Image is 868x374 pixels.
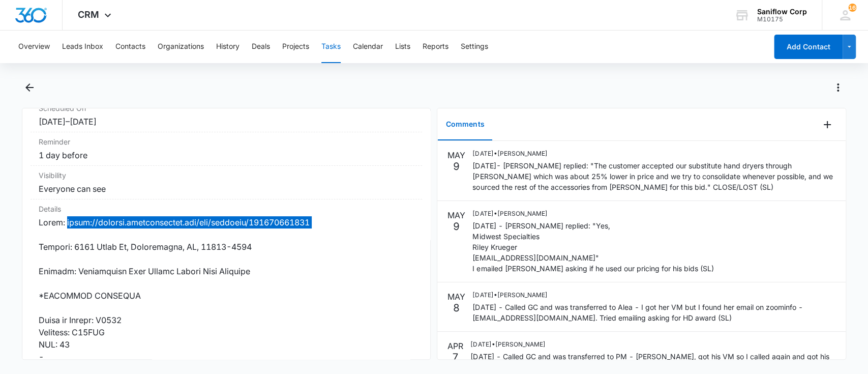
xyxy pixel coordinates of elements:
button: Add Comment [819,117,835,133]
p: [DATE]- [PERSON_NAME] replied: "The customer accepted our substitute hand dryers through [PERSON_... [472,160,835,192]
button: Actions [830,79,846,96]
p: 9 [453,161,460,171]
div: VisibilityEveryone can see [31,166,423,199]
dt: Reminder [39,136,414,147]
p: [DATE] - Called GC and was transferred to PM - [PERSON_NAME], got his VM so I called again and go... [470,351,835,372]
button: Tasks [321,31,341,63]
div: Reminder1 day before [31,132,423,166]
button: Lists [395,31,410,63]
p: [DATE] • [PERSON_NAME] [472,149,835,158]
p: [DATE] • [PERSON_NAME] [470,340,835,349]
p: [DATE] • [PERSON_NAME] [472,209,713,218]
p: MAY [447,209,465,221]
span: CRM [78,9,99,20]
button: Deals [252,31,270,63]
p: [DATE] • [PERSON_NAME] [472,291,835,300]
button: Calendar [353,31,383,63]
button: Contacts [115,31,145,63]
button: History [216,31,240,63]
button: Reports [423,31,448,63]
button: Comments [438,109,492,140]
p: [DATE] - [PERSON_NAME] replied: "Yes, Midwest Specialties Riley Krueger [EMAIL_ADDRESS][DOMAIN_NA... [472,220,713,274]
dd: Everyone can see [39,183,414,195]
p: 9 [453,221,460,232]
div: notifications count [848,4,856,12]
dt: Details [39,204,414,214]
p: 8 [453,303,460,313]
p: MAY [447,291,465,303]
button: Add Contact [774,35,843,59]
dd: 1 day before [39,149,414,161]
button: Projects [282,31,309,63]
dt: Visibility [39,170,414,181]
button: Leads Inbox [62,31,103,63]
dt: Scheduled On [39,103,414,113]
div: account name [757,8,807,16]
button: Overview [18,31,50,63]
button: Back [22,79,38,96]
button: Settings [461,31,488,63]
button: Organizations [158,31,204,63]
span: 165 [848,4,856,12]
p: [DATE] - Called GC and was transferred to Alea - I got her VM but I found her email on zoominfo -... [472,302,835,323]
p: MAY [447,149,465,161]
div: account id [757,16,807,23]
div: Scheduled On[DATE]–[DATE] [31,99,423,132]
p: 7 [452,352,459,362]
p: APR [447,340,463,352]
dd: [DATE] – [DATE] [39,116,414,128]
